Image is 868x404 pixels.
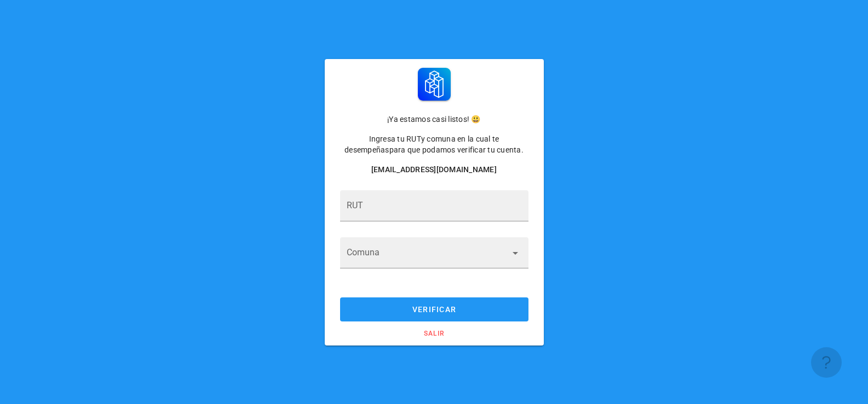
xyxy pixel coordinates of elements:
span: y comuna en la cual te desempeñas [344,134,499,154]
button: verificar [340,297,528,321]
a: salir [340,326,528,341]
p: ¡Ya estamos casi listos! 😃 [340,114,528,125]
span: verificar [350,305,518,314]
span: salir [347,330,521,337]
div: [EMAIL_ADDRESS][DOMAIN_NAME] [340,164,528,175]
p: Ingresa tu RUT para que podamos verificar tu cuenta. [340,133,528,155]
